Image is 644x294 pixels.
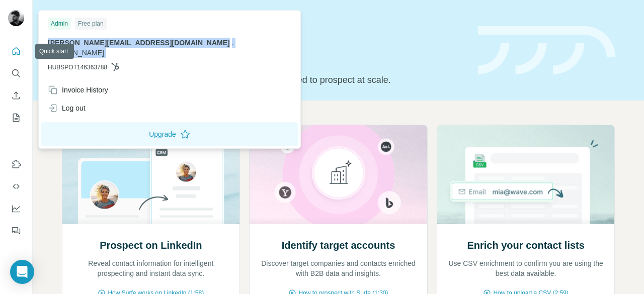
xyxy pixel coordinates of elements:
[8,10,24,26] img: Avatar
[100,238,202,252] h2: Prospect on LinkedIn
[48,103,86,113] div: Log out
[282,238,395,252] h2: Identify target accounts
[8,109,24,127] button: My lists
[249,125,428,224] img: Identify target accounts
[72,258,230,278] p: Reveal contact information for intelligent prospecting and instant data sync.
[8,64,24,82] button: Search
[437,125,615,224] img: Enrich your contact lists
[48,49,104,57] span: [DOMAIN_NAME]
[467,238,584,252] h2: Enrich your contact lists
[8,86,24,105] button: Enrich CSV
[260,258,417,278] p: Discover target companies and contacts enriched with B2B data and insights.
[232,39,234,47] span: .
[48,39,230,47] span: [PERSON_NAME][EMAIL_ADDRESS][DOMAIN_NAME]
[8,42,24,60] button: Quick start
[10,260,34,284] div: Open Intercom Messenger
[48,18,71,30] div: Admin
[8,222,24,240] button: Feedback
[48,63,107,72] span: HUBSPOT146363788
[62,125,240,224] img: Prospect on LinkedIn
[48,85,108,95] div: Invoice History
[8,200,24,218] button: Dashboard
[478,26,615,75] img: banner
[447,258,605,278] p: Use CSV enrichment to confirm you are using the best data available.
[75,18,107,30] div: Free plan
[41,122,298,146] button: Upgrade
[8,155,24,173] button: Use Surfe on LinkedIn
[8,177,24,195] button: Use Surfe API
